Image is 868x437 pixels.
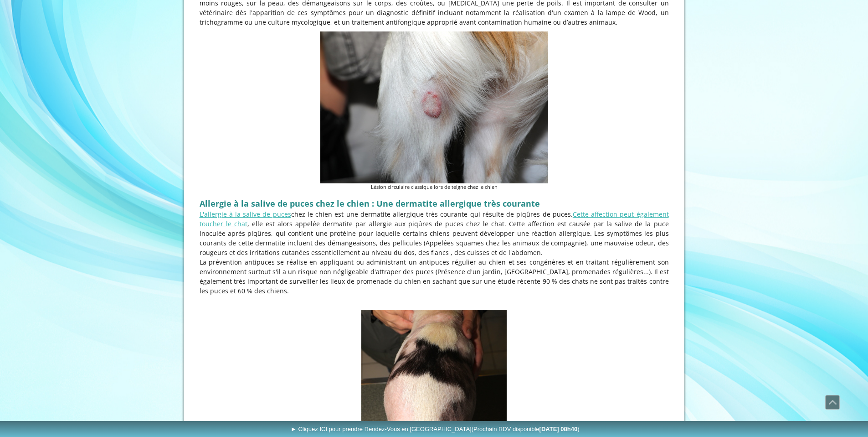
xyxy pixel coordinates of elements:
[200,210,669,228] a: Cette affection peut également toucher le chat
[200,198,540,209] strong: Allergie à la salive de puces chez le chien : Une dermatite allergique très courante
[320,31,548,183] img: Lésion circulaire classique lors de teigne chez le chien
[200,209,669,257] p: chez le chien est une dermatite allergique très courante qui résulte de piqûres de puces. , elle ...
[200,210,291,218] a: L'allergie à la salive de puces
[472,426,580,432] span: (Prochain RDV disponible )
[200,257,669,296] p: La prévention antipuces se réalise en appliquant ou administrant un antipuces régulier au chien e...
[826,395,839,409] span: Défiler vers le haut
[320,183,548,191] figcaption: Lésion circulaire classique lors de teigne chez le chien
[539,426,578,432] b: [DATE] 08h40
[825,395,840,410] a: Défiler vers le haut
[291,426,580,432] span: ► Cliquez ICI pour prendre Rendez-Vous en [GEOGRAPHIC_DATA]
